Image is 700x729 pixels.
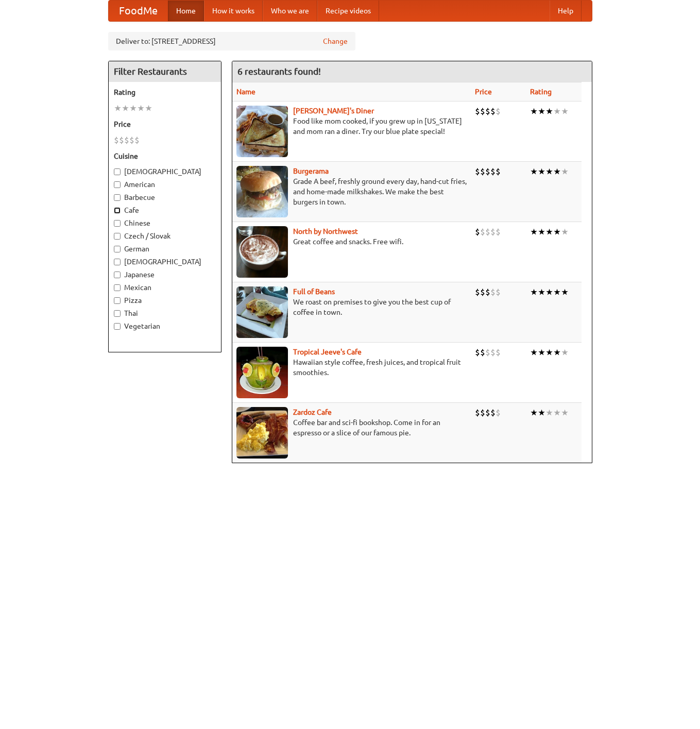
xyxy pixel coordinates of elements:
[496,226,501,238] li: $
[114,321,216,331] label: Vegetarian
[293,348,362,356] a: Tropical Jeeve's Cafe
[490,226,496,238] li: $
[480,347,485,358] li: $
[323,36,348,46] a: Change
[114,166,216,177] label: [DEMOGRAPHIC_DATA]
[236,417,467,438] p: Coffee bar and sci-fi bookshop. Come in for an espresso or a slice of our famous pie.
[124,134,129,146] li: $
[114,218,216,228] label: Chinese
[553,347,561,358] li: ★
[114,103,122,114] li: ★
[485,407,490,418] li: $
[114,168,121,175] input: [DEMOGRAPHIC_DATA]
[114,310,121,317] input: Thai
[122,103,129,114] li: ★
[114,151,216,161] h5: Cuisine
[530,286,538,298] li: ★
[114,119,216,129] h5: Price
[496,347,501,358] li: $
[236,116,467,137] p: Food like mom cooked, if you grew up in [US_STATE] and mom ran a diner. Try our blue plate special!
[480,166,485,177] li: $
[293,287,335,296] a: Full of Beans
[490,286,496,298] li: $
[561,286,569,298] li: ★
[475,166,480,177] li: $
[236,347,288,398] img: jeeves.jpg
[545,407,553,418] li: ★
[109,1,168,21] a: FoodMe
[553,407,561,418] li: ★
[545,226,553,238] li: ★
[496,166,501,177] li: $
[114,192,216,202] label: Barbecue
[485,347,490,358] li: $
[129,103,137,114] li: ★
[114,284,121,291] input: Mexican
[538,347,545,358] li: ★
[236,226,288,278] img: north.jpg
[485,166,490,177] li: $
[293,408,332,416] b: Zardoz Cafe
[236,357,467,378] p: Hawaiian style coffee, fresh juices, and tropical fruit smoothies.
[114,231,216,241] label: Czech / Slovak
[530,88,552,96] a: Rating
[114,194,121,201] input: Barbecue
[490,166,496,177] li: $
[114,308,216,318] label: Thai
[490,106,496,117] li: $
[538,106,545,117] li: ★
[236,106,288,157] img: sallys.jpg
[236,166,288,217] img: burgerama.jpg
[480,226,485,238] li: $
[293,167,329,175] a: Burgerama
[134,134,140,146] li: $
[119,134,124,146] li: $
[538,166,545,177] li: ★
[561,407,569,418] li: ★
[236,297,467,317] p: We roast on premises to give you the best cup of coffee in town.
[553,106,561,117] li: ★
[530,347,538,358] li: ★
[545,286,553,298] li: ★
[114,295,216,306] label: Pizza
[475,226,480,238] li: $
[168,1,204,21] a: Home
[114,244,216,254] label: German
[114,233,121,240] input: Czech / Slovak
[475,407,480,418] li: $
[545,106,553,117] li: ★
[114,257,216,267] label: [DEMOGRAPHIC_DATA]
[114,134,119,146] li: $
[108,32,355,50] div: Deliver to: [STREET_ADDRESS]
[137,103,145,114] li: ★
[561,226,569,238] li: ★
[553,286,561,298] li: ★
[114,87,216,97] h5: Rating
[293,227,358,235] b: North by Northwest
[114,220,121,227] input: Chinese
[236,88,255,96] a: Name
[496,286,501,298] li: $
[475,106,480,117] li: $
[204,1,263,21] a: How it works
[293,107,374,115] b: [PERSON_NAME]'s Diner
[114,297,121,304] input: Pizza
[475,347,480,358] li: $
[236,407,288,459] img: zardoz.jpg
[530,226,538,238] li: ★
[545,347,553,358] li: ★
[114,272,121,278] input: Japanese
[485,286,490,298] li: $
[538,407,545,418] li: ★
[553,166,561,177] li: ★
[114,269,216,280] label: Japanese
[550,1,582,21] a: Help
[496,407,501,418] li: $
[480,286,485,298] li: $
[114,207,121,214] input: Cafe
[263,1,317,21] a: Who we are
[114,205,216,215] label: Cafe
